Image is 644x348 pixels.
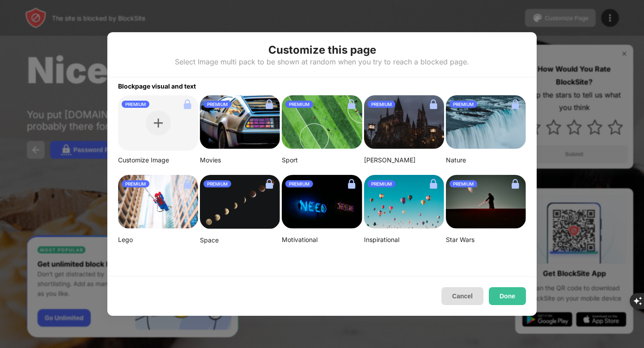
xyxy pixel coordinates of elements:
img: lock.svg [426,177,441,191]
img: lock.svg [180,177,195,191]
img: image-22-small.png [446,175,526,229]
div: Blockpage visual and text [107,77,537,90]
div: PREMIUM [122,101,149,108]
div: Motivational [282,236,362,244]
div: PREMIUM [449,180,477,187]
div: Lego [118,236,198,244]
img: linda-xu-KsomZsgjLSA-unsplash.png [200,175,280,229]
div: PREMIUM [449,101,477,108]
img: jeff-wang-p2y4T4bFws4-unsplash-small.png [282,95,362,149]
img: lock.svg [508,177,522,191]
img: lock.svg [344,177,359,191]
div: [PERSON_NAME] [364,156,444,164]
button: Cancel [441,287,483,305]
img: lock.svg [180,97,195,111]
div: Inspirational [364,236,444,244]
img: lock.svg [262,97,276,111]
div: PREMIUM [203,180,231,187]
div: Space [200,236,280,244]
img: lock.svg [344,97,359,111]
div: PREMIUM [368,180,395,187]
div: Nature [446,156,526,164]
div: Star Wars [446,236,526,244]
div: Sport [282,156,362,164]
img: ian-dooley-DuBNA1QMpPA-unsplash-small.png [364,175,444,229]
div: Customize Image [118,156,198,164]
img: mehdi-messrro-gIpJwuHVwt0-unsplash-small.png [118,175,198,229]
div: Select Image multi pack to be shown at random when you try to reach a blocked page. [175,57,469,66]
img: aditya-chinchure-LtHTe32r_nA-unsplash.png [446,95,526,149]
img: plus.svg [154,119,163,127]
div: PREMIUM [285,101,313,108]
img: alexis-fauvet-qfWf9Muwp-c-unsplash-small.png [282,175,362,229]
div: Movies [200,156,280,164]
div: PREMIUM [368,101,395,108]
img: lock.svg [262,177,276,191]
div: PREMIUM [203,101,231,108]
div: PREMIUM [285,180,313,187]
img: lock.svg [508,97,522,111]
img: aditya-vyas-5qUJfO4NU4o-unsplash-small.png [364,95,444,149]
img: lock.svg [426,97,441,111]
div: PREMIUM [122,180,149,187]
button: Done [489,287,526,305]
img: image-26.png [200,95,280,149]
div: Customize this page [268,43,376,57]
